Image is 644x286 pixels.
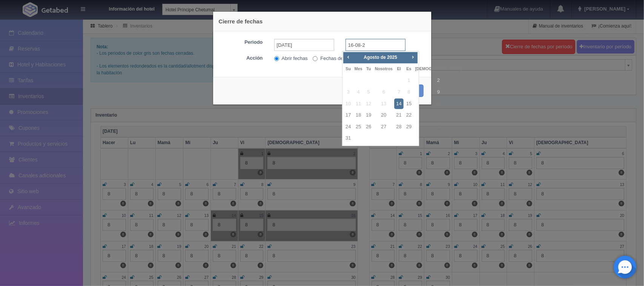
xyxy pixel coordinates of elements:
[344,53,352,61] a: Anterior
[219,18,263,25] font: Cierre de fechas
[396,101,401,106] font: 14
[282,55,308,61] font: Abrir fechas
[274,56,279,61] input: Abrir fechas
[414,121,463,132] a: 30
[383,89,385,95] font: 6
[366,124,371,129] font: 26
[354,121,363,132] a: 25
[404,98,413,109] a: 15
[274,39,334,51] input: DD/MM/AAAA
[313,56,318,61] input: Fechas de cierre
[346,66,351,71] span: Domingo
[381,112,386,118] font: 20
[244,39,263,45] font: Periodo
[394,98,403,109] a: 14
[364,121,373,132] a: 26
[396,124,401,129] font: 28
[381,124,386,129] font: 27
[398,89,400,95] font: 7
[346,135,351,141] font: 31
[437,89,440,95] font: 9
[344,133,353,144] a: 31
[346,101,351,106] font: 10
[406,124,412,129] font: 29
[346,124,351,129] font: 24
[414,110,463,121] a: 23
[366,101,371,106] font: 12
[366,66,371,71] font: Tu
[437,77,440,83] font: 2
[356,112,361,118] font: 18
[346,112,351,118] font: 17
[415,66,462,71] span: Sábado
[407,77,410,83] font: 1
[346,66,351,71] font: Su
[364,110,373,121] a: 19
[407,89,410,95] font: 8
[404,110,413,121] a: 22
[397,66,401,71] span: Jueves
[397,66,401,71] font: El
[344,110,353,121] a: 17
[436,124,441,129] font: 30
[406,66,411,71] font: Es
[414,98,463,109] a: 16
[436,112,441,118] font: 23
[357,89,360,95] font: 4
[355,66,363,71] span: Lunes
[374,110,393,121] a: 20
[367,89,370,95] font: 5
[396,112,401,118] font: 21
[320,55,357,61] font: Fechas de cierre
[364,55,379,60] font: Agosto
[354,110,363,121] a: 18
[381,55,397,60] font: de 2025
[409,53,417,61] a: Próximo
[344,121,353,132] a: 24
[366,66,371,71] span: Martes
[394,121,403,132] a: 28
[406,101,412,106] font: 15
[347,89,350,95] font: 3
[381,101,386,106] font: 13
[374,121,393,132] a: 27
[375,66,393,71] span: Miércoles
[394,110,403,121] a: 21
[415,66,462,71] font: [DEMOGRAPHIC_DATA]
[356,124,361,129] font: 25
[375,66,393,71] font: Nosotros
[406,66,411,71] span: Viernes
[356,101,361,106] font: 11
[346,39,406,51] input: DD/MM/AAAA
[366,112,371,118] font: 19
[436,101,441,106] font: 16
[246,55,263,61] font: Acción
[355,66,363,71] font: Mes
[404,121,413,132] a: 29
[406,112,412,118] font: 22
